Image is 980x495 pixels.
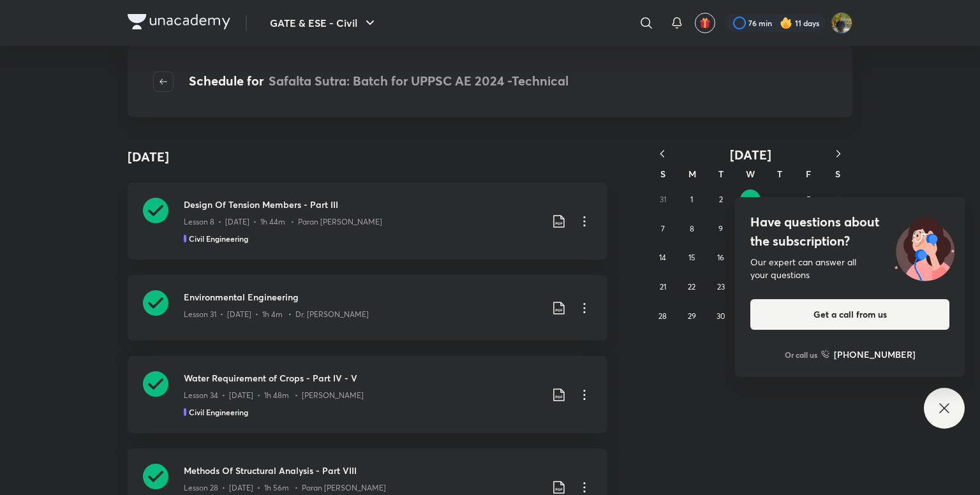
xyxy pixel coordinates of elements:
[660,282,666,292] abbr: September 21, 2025
[681,247,702,268] button: September 15, 2025
[730,146,771,163] span: [DATE]
[184,198,541,211] h3: Design Of Tension Members - Part III
[750,256,949,281] div: Our expert can answer all your questions
[778,195,782,205] abbr: September 4, 2025
[780,17,792,29] img: streak
[711,189,731,210] button: September 2, 2025
[806,168,811,180] abbr: Friday
[836,195,840,204] abbr: September 6, 2025
[269,72,568,89] span: Safalta Sutra: Batch for UPPSC AE 2024 -Technical
[128,356,607,433] a: Water Requirement of Crops - Part IV - VLesson 34 • [DATE] • 1h 48m • [PERSON_NAME]Civil Engineering
[750,299,949,330] button: Get a call from us
[835,168,840,180] abbr: Saturday
[189,71,568,92] h4: Schedule for
[189,233,248,244] h5: Civil Engineering
[718,168,724,180] abbr: Tuesday
[653,219,673,239] button: September 7, 2025
[688,282,695,292] abbr: September 22, 2025
[717,282,725,292] abbr: September 23, 2025
[834,348,916,361] h6: [PHONE_NUMBER]
[699,17,711,29] img: avatar
[681,189,702,210] button: September 1, 2025
[884,212,965,281] img: ttu_illustration_new.svg
[711,277,731,297] button: September 23, 2025
[184,482,386,494] p: Lesson 28 • [DATE] • 1h 56m • Paran [PERSON_NAME]
[184,216,382,228] p: Lesson 8 • [DATE] • 1h 44m • Paran [PERSON_NAME]
[777,168,782,180] abbr: Thursday
[681,277,702,297] button: September 22, 2025
[189,406,248,418] h5: Civil Engineering
[660,168,665,180] abbr: Sunday
[690,224,694,233] abbr: September 8, 2025
[653,277,673,297] button: September 21, 2025
[653,306,673,327] button: September 28, 2025
[184,290,541,304] h3: Environmental Engineering
[719,195,723,204] abbr: September 2, 2025
[821,348,916,361] a: [PHONE_NUMBER]
[128,147,169,166] h4: [DATE]
[676,147,824,163] button: [DATE]
[128,275,607,341] a: Environmental EngineeringLesson 31 • [DATE] • 1h 4m • Dr. [PERSON_NAME]
[128,182,607,260] a: Design Of Tension Members - Part IIILesson 8 • [DATE] • 1h 44m • Paran [PERSON_NAME]Civil Enginee...
[184,390,364,401] p: Lesson 34 • [DATE] • 1h 48m • [PERSON_NAME]
[658,311,667,321] abbr: September 28, 2025
[688,168,696,180] abbr: Monday
[661,224,665,233] abbr: September 7, 2025
[806,195,811,204] abbr: September 5, 2025
[746,168,755,180] abbr: Wednesday
[750,212,949,251] h4: Have questions about the subscription?
[128,14,230,33] a: Company Logo
[262,10,385,36] button: GATE & ESE - Civil
[711,247,731,268] button: September 16, 2025
[799,189,819,210] button: September 5, 2025
[711,219,731,239] button: September 9, 2025
[681,306,702,327] button: September 29, 2025
[681,219,702,239] button: September 8, 2025
[653,247,673,268] button: September 14, 2025
[688,311,696,321] abbr: September 29, 2025
[785,349,817,360] p: Or call us
[184,309,369,320] p: Lesson 31 • [DATE] • 1h 4m • Dr. [PERSON_NAME]
[716,311,725,321] abbr: September 30, 2025
[769,189,790,210] button: September 4, 2025
[717,253,724,262] abbr: September 16, 2025
[659,253,666,262] abbr: September 14, 2025
[831,12,852,34] img: shubham rawat
[690,195,693,204] abbr: September 1, 2025
[718,224,723,233] abbr: September 9, 2025
[740,189,761,210] button: September 3, 2025
[695,13,715,33] button: avatar
[128,14,230,29] img: Company Logo
[688,253,695,262] abbr: September 15, 2025
[711,306,731,327] button: September 30, 2025
[184,371,541,385] h3: Water Requirement of Crops - Part IV - V
[748,195,753,205] abbr: September 3, 2025
[184,464,541,477] h3: Methods Of Structural Analysis - Part VIII
[828,189,848,210] button: September 6, 2025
